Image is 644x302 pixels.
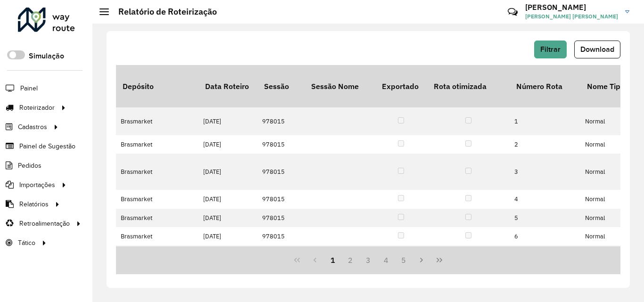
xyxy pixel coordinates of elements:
td: 5 [510,209,580,227]
span: Painel [20,83,38,93]
button: Next Page [413,251,430,269]
td: Brasmarket [116,190,198,208]
th: Rota otimizada [427,65,510,107]
td: Brasmarket [116,209,198,227]
th: Sessão [257,65,305,107]
td: [DATE] [198,190,257,208]
td: Brasmarket [116,227,198,245]
td: [DATE] [198,135,257,154]
span: Download [580,45,614,53]
td: Brasmarket [116,154,198,190]
label: Simulação [29,50,64,62]
td: 7 [510,245,580,264]
th: Sessão Nome [305,65,375,107]
td: 3 [510,154,580,190]
button: Download [574,41,620,58]
td: Brasmarket [116,135,198,154]
button: Filtrar [534,41,567,58]
span: Cadastros [18,122,47,132]
span: Roteirizador [19,103,55,113]
button: 3 [359,251,377,269]
td: 978015 [257,190,305,208]
th: Exportado [375,65,427,107]
td: [DATE] [198,227,257,245]
button: Last Page [430,251,448,269]
span: Importações [19,180,55,190]
td: 978015 [257,154,305,190]
h2: Relatório de Roteirização [109,7,217,17]
td: Brasmarket [116,245,198,264]
td: 2 [510,135,580,154]
td: 4 [510,190,580,208]
button: 2 [341,251,359,269]
span: Filtrar [540,45,561,53]
th: Depósito [116,65,198,107]
td: [DATE] [198,154,257,190]
span: Retroalimentação [19,219,70,229]
span: Pedidos [18,161,41,171]
button: 1 [324,251,342,269]
td: [DATE] [198,209,257,227]
td: 978015 [257,135,305,154]
td: Brasmarket [116,107,198,135]
td: [DATE] [198,245,257,264]
td: 978015 [257,209,305,227]
td: 978015 [257,227,305,245]
span: Painel de Sugestão [19,141,75,151]
td: 978015 [257,245,305,264]
button: 4 [377,251,395,269]
span: Relatórios [19,199,49,209]
a: Contato Rápido [503,2,523,22]
td: [DATE] [198,107,257,135]
th: Número Rota [510,65,580,107]
h3: [PERSON_NAME] [525,3,618,12]
td: 6 [510,227,580,245]
button: 5 [395,251,413,269]
span: [PERSON_NAME] [PERSON_NAME] [525,12,618,21]
td: 978015 [257,107,305,135]
td: 1 [510,107,580,135]
th: Data Roteiro [198,65,257,107]
span: Tático [18,238,35,248]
